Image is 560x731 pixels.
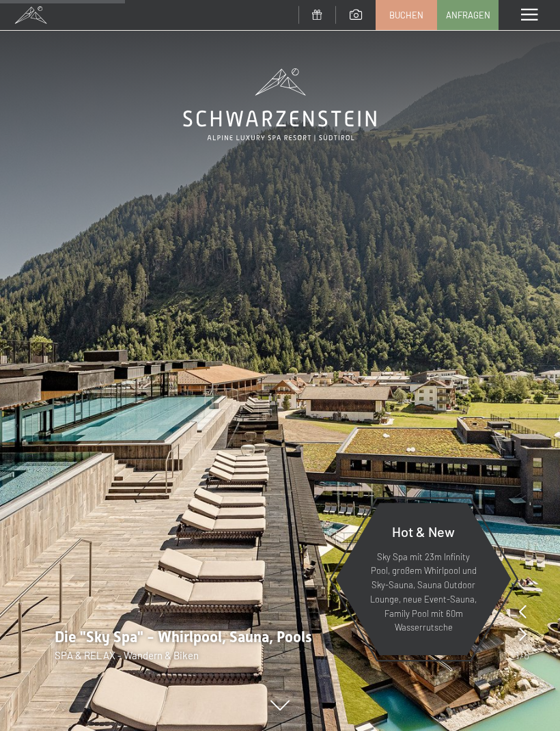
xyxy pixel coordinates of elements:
[392,523,455,540] span: Hot & New
[446,9,490,21] span: Anfragen
[369,550,478,635] p: Sky Spa mit 23m Infinity Pool, großem Whirlpool und Sky-Sauna, Sauna Outdoor Lounge, neue Event-S...
[335,502,512,656] a: Hot & New Sky Spa mit 23m Infinity Pool, großem Whirlpool und Sky-Sauna, Sauna Outdoor Lounge, ne...
[376,1,436,29] a: Buchen
[55,629,312,646] span: Die "Sky Spa" - Whirlpool, Sauna, Pools
[438,1,498,29] a: Anfragen
[524,648,529,663] span: 8
[520,648,524,663] span: /
[389,9,423,21] span: Buchen
[516,648,520,663] span: 1
[55,649,199,661] span: SPA & RELAX - Wandern & Biken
